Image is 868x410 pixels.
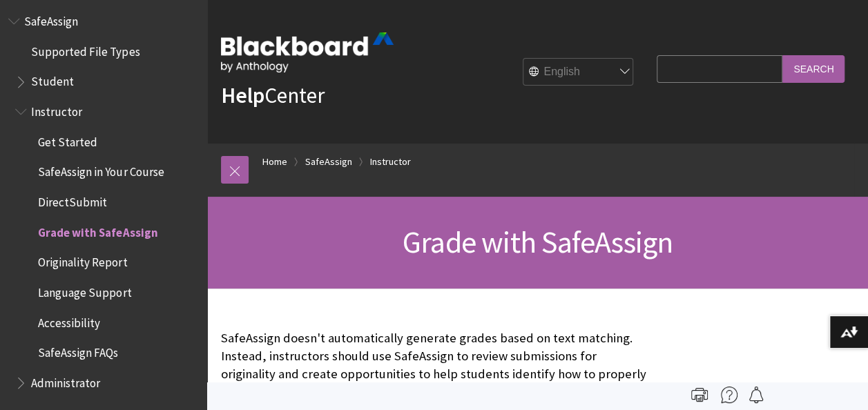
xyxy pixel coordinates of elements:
img: More help [721,387,737,403]
span: Student [31,70,74,89]
span: Accessibility [38,311,100,330]
span: SafeAssign [24,10,78,28]
span: Supported File Types [31,40,139,59]
span: Grade with SafeAssign [403,223,673,261]
img: Blackboard by Anthology [221,32,394,72]
span: DirectSubmit [38,191,107,209]
span: Language Support [38,281,131,300]
span: Originality Report [38,251,127,270]
a: SafeAssign [305,153,352,170]
span: Get Started [38,130,97,149]
span: Administrator [31,371,100,390]
a: Home [262,153,287,170]
p: SafeAssign doesn't automatically generate grades based on text matching. Instead, instructors sho... [221,329,650,402]
input: Search [782,55,845,82]
span: SafeAssign FAQs [38,342,118,360]
span: Grade with SafeAssign [38,221,157,240]
img: Print [691,387,708,403]
span: SafeAssign in Your Course [38,161,164,179]
select: Site Language Selector [523,59,634,86]
strong: Help [221,81,264,109]
a: HelpCenter [221,81,325,109]
span: Instructor [31,100,82,119]
img: Follow this page [748,387,764,403]
a: Instructor [370,153,411,170]
nav: Book outline for Blackboard SafeAssign [8,10,199,395]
